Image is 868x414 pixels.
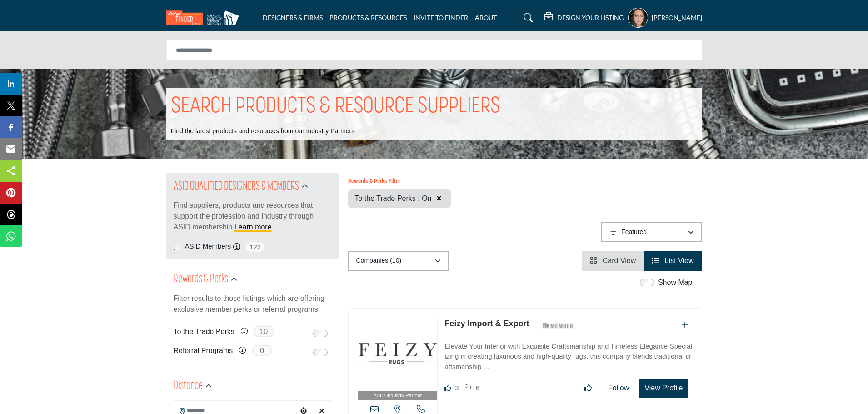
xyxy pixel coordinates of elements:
[444,341,692,372] p: Elevate Your Interior with Exquisite Craftsmanship and Timeless Elegance Specializing in creating...
[665,257,694,264] span: List View
[174,200,331,233] p: Find suppliers, products and resources that support the profession and industry through ASID memb...
[476,384,479,392] span: 6
[601,222,702,242] button: Featured
[329,14,407,21] a: PRODUCTS & RESOURCES
[557,14,624,22] h5: DESIGN YOUR LISTING
[171,127,355,136] p: Find the latest products and resources from our Industry Partners
[455,384,459,392] span: 3
[603,257,636,264] span: Card View
[174,343,233,359] label: Referral Programs
[590,257,636,264] a: View Card
[444,319,529,328] a: Feizy Import & Export
[658,277,693,288] label: Show Map
[348,251,449,271] button: Companies (10)
[538,320,579,331] img: ASID Members Badge Icon
[602,379,635,397] button: Follow
[644,251,702,271] li: List View
[185,241,231,252] label: ASID Members
[628,8,648,28] button: Show hide supplier dropdown
[579,379,598,397] button: Like listing
[263,14,323,21] a: DESIGNERS & FIRMS
[358,318,438,391] img: Feizy Import & Export
[356,256,402,265] p: Companies (10)
[252,345,272,356] span: 0
[174,271,228,288] h2: Rewards & Perks
[444,384,451,391] i: Likes
[414,14,468,21] a: INVITE TO FINDER
[166,40,702,60] input: Search Solutions
[174,179,299,195] h2: ASID QUALIFIED DESIGNERS & MEMBERS
[174,324,234,339] label: To the Trade Perks
[171,93,500,121] h1: SEARCH PRODUCTS & RESOURCE SUPPLIERS
[682,321,688,329] a: Add To List
[174,378,203,394] h2: Distance
[313,349,328,356] input: Switch to Referral Programs
[544,12,624,23] div: DESIGN YOUR LISTING
[355,195,432,202] span: To the Trade Perks : On
[166,10,244,25] img: Site Logo
[373,392,422,399] span: ASID Industry Partner
[652,13,702,22] h5: [PERSON_NAME]
[174,293,331,315] p: Filter results to those listings which are offering exclusive member perks or referral programs.
[234,223,272,231] a: Learn more
[639,379,688,398] button: View Profile
[174,244,180,250] input: ASID Members checkbox
[652,257,693,264] a: View List
[245,241,265,253] span: 122
[475,14,497,21] a: ABOUT
[444,318,529,330] p: Feizy Import & Export
[254,326,274,337] span: 10
[444,336,692,372] a: Elevate Your Interior with Exquisite Craftsmanship and Timeless Elegance Specializing in creating...
[313,330,328,337] input: Switch to To the Trade Perks
[621,228,647,237] p: Featured
[348,178,451,186] h6: Rewards & Perks Filter
[358,318,438,400] a: ASID Industry Partner
[464,383,479,394] div: Followers
[582,251,644,271] li: Card View
[515,10,539,25] a: Search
